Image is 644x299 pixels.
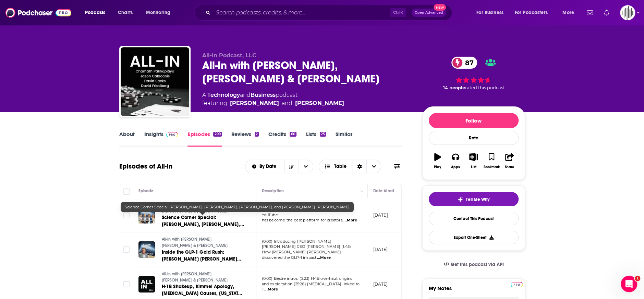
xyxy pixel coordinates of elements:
div: 87 14 peoplerated this podcast [422,52,525,95]
button: Choose View [319,160,381,173]
button: Show profile menu [620,5,635,20]
a: Show notifications dropdown [584,7,596,19]
span: Get this podcast via API [450,262,503,267]
button: open menu [299,160,313,173]
span: Inside the GLP-1 Gold Rush: [PERSON_NAME] [PERSON_NAME] CEO on New Breakthroughs, Addiction & Men... [162,249,241,276]
div: Apps [451,165,460,169]
button: open menu [80,7,114,18]
span: Charts [118,8,133,18]
button: Open AdvancedNew [412,9,446,17]
span: 87 [458,57,477,69]
span: By Date [259,164,279,169]
div: List [471,165,476,169]
label: My Notes [429,285,519,297]
p: [DATE] [373,246,388,252]
button: tell me why sparkleTell Me Why [429,192,519,206]
a: Show notifications dropdown [601,7,612,19]
img: All-In with Chamath, Jason, Sacks & Friedberg [121,47,189,116]
img: Podchaser Pro [511,282,523,287]
span: Toggle select row [123,281,130,287]
button: Apps [447,149,464,173]
span: and [240,92,251,98]
div: A podcast [202,91,344,107]
button: Share [500,149,518,173]
a: David Friedberg [295,99,344,107]
span: ...More [317,255,331,261]
span: Science Corner Special: [PERSON_NAME], [PERSON_NAME], [PERSON_NAME], and [PERSON_NAME] [PERSON_NAME] [162,215,244,241]
a: InsightsPodchaser Pro [144,131,178,147]
p: [DATE] [373,212,388,218]
span: All-In with [PERSON_NAME], [PERSON_NAME] & [PERSON_NAME] [162,203,228,214]
span: (0:00) Introducing [PERSON_NAME] [PERSON_NAME] CEO [PERSON_NAME] (1:43) [262,239,351,249]
div: Episode [138,187,154,195]
span: Open Advanced [415,11,443,14]
span: Toggle select row [123,246,130,253]
a: Business [251,92,276,98]
a: Similar [336,131,352,147]
div: Play [434,165,441,169]
span: has become the best platform for creators, [262,218,343,222]
span: (0:00) Bestie intros! (2:23) H-1B overhaul: origins [262,276,352,281]
a: Inside the GLP-1 Gold Rush: [PERSON_NAME] [PERSON_NAME] CEO on New Breakthroughs, Addiction & Men... [162,249,244,263]
img: User Profile [620,5,635,20]
div: 299 [213,132,221,137]
div: 2 [255,132,259,137]
span: New [434,4,446,11]
a: About [119,131,135,147]
button: open menu [245,164,284,169]
button: Follow [429,113,519,128]
a: Episodes299 [187,131,221,147]
p: [DATE] [373,281,388,287]
div: Rate [429,131,519,145]
div: Share [505,165,514,169]
span: Ctrl K [390,8,406,17]
img: Podchaser - Follow, Share and Rate Podcasts [5,6,71,19]
a: Get this podcast via API [438,256,509,273]
img: Podchaser Pro [166,132,178,137]
span: All-In with [PERSON_NAME], [PERSON_NAME] & [PERSON_NAME] [162,272,228,283]
a: All-In with [PERSON_NAME], [PERSON_NAME] & [PERSON_NAME] [162,237,244,249]
a: Pro website [511,281,523,287]
a: Contact This Podcast [429,212,519,225]
div: 25 [320,132,326,137]
span: featuring [202,99,344,107]
span: Toggle select row [123,212,130,218]
div: 60 [290,132,296,137]
a: Lists25 [306,131,326,147]
span: Podcasts [85,8,105,18]
span: For Podcasters [515,8,548,18]
button: Sort Direction [284,160,299,173]
a: Chamath Palihapitiya [230,99,279,107]
button: open menu [472,7,512,18]
span: Table [334,164,347,169]
button: open menu [141,7,179,18]
a: Technology [207,92,240,98]
iframe: Intercom live chat [621,276,637,292]
div: Date Aired [373,187,394,195]
span: How [PERSON_NAME] [PERSON_NAME] discovered the GLP-1 impact [262,250,341,260]
button: Play [429,149,447,173]
button: Column Actions [358,187,366,195]
a: Science Corner Special: [PERSON_NAME], [PERSON_NAME], [PERSON_NAME], and [PERSON_NAME] [PERSON_NAME] [162,214,244,228]
span: For Business [476,8,503,18]
span: All-In Podcast, LLC [202,52,256,59]
div: Bookmark [483,165,499,169]
button: Bookmark [483,149,500,173]
input: Search podcasts, credits, & more... [213,7,390,18]
a: Reviews2 [231,131,259,147]
img: tell me why sparkle [458,197,463,202]
a: All-In with [PERSON_NAME], [PERSON_NAME] & [PERSON_NAME] [162,271,244,283]
span: 14 people [443,85,465,90]
span: rated this podcast [465,85,505,90]
a: Credits60 [268,131,296,147]
div: Description [262,187,284,195]
a: 87 [451,57,477,69]
button: open menu [510,7,558,18]
span: (0:00) Introducing [PERSON_NAME] (1:12) Why YouTube [262,207,351,217]
span: Monitoring [146,8,170,18]
h2: Choose List sort [245,160,313,173]
span: ...More [264,287,278,292]
a: Charts [113,7,137,18]
span: ...More [343,218,357,223]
